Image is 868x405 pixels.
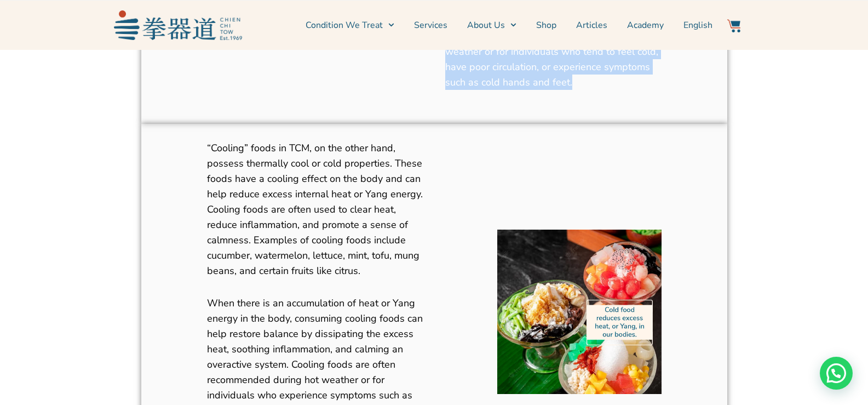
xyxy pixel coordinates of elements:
a: Condition We Treat [306,12,394,39]
a: Articles [576,12,607,39]
img: Website Icon-03 [727,19,740,32]
a: About Us [467,12,516,39]
a: Shop [536,12,556,39]
a: English [683,12,712,39]
nav: Menu [248,12,713,39]
span: “Cooling” foods in TCM, on the other hand, possess thermally cool or cold properties. These foods... [207,141,423,277]
a: Services [414,12,447,39]
span: English [683,19,712,32]
a: Academy [627,12,664,39]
